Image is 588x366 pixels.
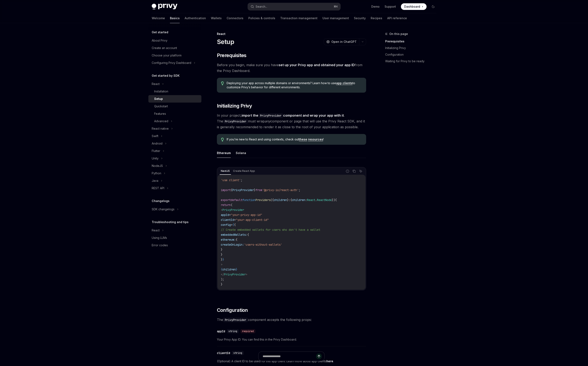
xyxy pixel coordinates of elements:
[256,188,262,192] span: from
[148,37,201,44] a: About Privy
[221,138,224,141] svg: Tip
[221,218,234,222] span: clientId
[211,13,222,23] a: Wallets
[148,52,201,59] a: Choose your platform
[316,353,322,359] button: Send message
[152,235,167,240] div: Using LLMs
[152,156,159,161] div: Unity
[241,178,242,182] span: ;
[274,198,287,202] span: children
[232,223,234,227] span: {
[332,198,335,202] span: })
[152,126,169,131] div: React native
[299,138,307,141] a: these
[148,95,201,103] a: Setup
[154,96,163,101] div: Setup
[256,198,271,202] span: Providers
[385,58,440,65] a: Waiting for Privy to be ready
[287,198,289,202] span: }
[152,228,160,233] div: React
[231,203,232,207] span: (
[152,163,163,168] div: NodeJS
[221,282,222,286] span: }
[242,198,256,202] span: function
[227,13,243,23] a: Connectors
[371,5,380,9] a: Demo
[231,198,242,202] span: default
[351,169,357,174] button: Copy the contents from the code block
[223,119,248,124] code: PrivyProvider
[385,51,440,58] a: Configuration
[152,199,170,203] h5: Changelogs
[228,330,237,333] span: string
[217,112,366,130] span: In your project, . The must wrap component or page that will use the Privy React SDK, and it is g...
[358,169,363,174] button: Ask AI
[154,119,168,124] div: Advanced
[248,13,275,23] a: Policies & controls
[242,113,344,117] strong: import the component and wrap your app with it
[231,188,232,192] span: {
[152,148,160,153] div: Flutter
[244,243,282,246] span: 'users-without-wallets'
[154,111,166,116] div: Features
[271,198,274,202] span: ({
[265,119,270,123] em: any
[221,198,231,202] span: export
[227,81,362,89] span: Deploying your app across multiple domains or environments? Learn how to use to customize Privy’s...
[248,3,340,10] button: Search...⌘K
[217,32,366,36] div: React
[221,263,222,266] span: >
[152,45,177,50] div: Create an account
[217,329,225,333] div: appId
[227,137,362,141] span: If you’re new to React and using contexts, check out !
[324,38,359,45] button: Open in ChatGPT
[221,273,224,276] span: </
[152,73,180,78] h5: Get started by SDK
[279,63,355,67] a: set up your Privy app and obtained your app ID
[152,53,182,58] div: Choose your platform
[152,141,162,146] div: Android
[148,103,201,110] a: Quickstart
[221,81,224,85] svg: Tip
[430,3,436,10] button: Toggle dark mode
[152,178,158,183] div: Java
[222,268,236,271] span: children
[185,13,206,23] a: Authentication
[322,13,349,23] a: User management
[256,4,267,9] div: Search...
[246,273,247,276] span: >
[152,4,177,10] img: dark logo
[221,243,244,246] span: createOnLogin:
[217,38,234,45] h1: Setup
[308,138,323,141] a: resources
[385,45,440,51] a: Initializing Privy
[232,188,254,192] span: PrivyProvider
[221,213,229,217] span: appId
[148,88,201,95] a: Installation
[401,3,427,10] a: Dashboard
[217,52,247,59] span: Prerequisites
[217,317,366,323] span: The component accepts the following props:
[152,134,158,139] div: Swift
[223,318,248,322] code: PrivyProvider
[152,81,160,86] div: React
[315,198,317,202] span: .
[152,186,164,191] div: REST API
[231,223,232,227] span: =
[221,268,222,271] span: {
[236,218,269,222] span: "your-app-client-id"
[387,13,407,23] a: API reference
[234,218,236,222] span: =
[247,233,249,237] span: {
[217,103,252,109] span: Initializing Privy
[221,233,247,237] span: embeddedWallets:
[221,223,231,227] span: config
[154,89,168,94] div: Installation
[221,178,241,182] span: 'use client'
[335,198,337,202] span: {
[262,188,299,192] span: '@privy-io/react-auth'
[254,188,256,192] span: }
[240,329,255,333] div: required
[222,258,224,261] span: }
[220,169,231,173] div: NextJS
